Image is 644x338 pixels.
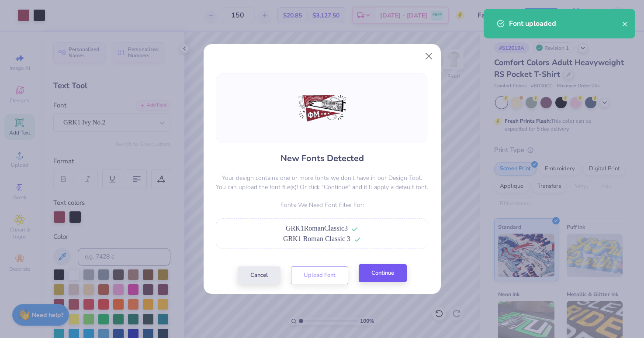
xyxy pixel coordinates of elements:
[359,264,407,282] button: Continue
[216,200,428,210] p: Fonts We Need Font Files For:
[280,152,364,165] h4: New Fonts Detected
[238,266,280,284] button: Cancel
[216,173,428,192] p: Your design contains one or more fonts we don't have in our Design Tool. You can upload the font ...
[509,18,622,29] div: Font uploaded
[622,18,628,29] button: close
[286,224,348,232] span: GRK1RomanClassic3
[283,235,350,242] span: GRK1 Roman Classic 3
[420,48,437,64] button: Close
